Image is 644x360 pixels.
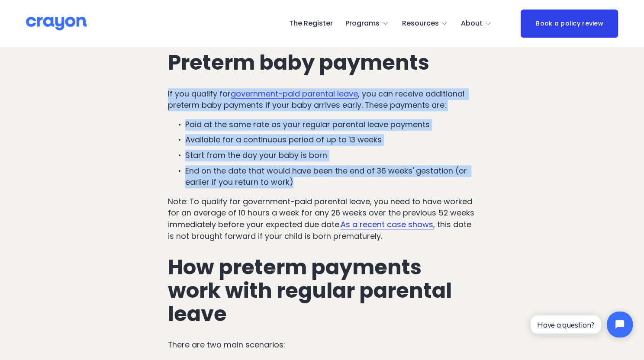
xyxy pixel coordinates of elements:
span: About [461,17,483,30]
p: There are two main scenarios: [168,339,476,351]
h2: How preterm payments work with regular parental leave [168,256,476,325]
p: Note: To qualify for government-paid parental leave, you need to have worked for an average of 10... [168,196,476,242]
a: government-paid parental leave [231,88,358,99]
h2: Preterm baby payments [168,51,476,74]
a: As a recent case shows [341,219,433,230]
p: End on the date that would have been the end of 36 weeks' gestation (or earlier if you return to ... [185,165,476,188]
span: Resources [402,17,439,30]
a: folder dropdown [345,17,389,31]
img: Crayon [26,16,87,31]
a: Book a policy review [521,10,618,38]
a: folder dropdown [402,17,448,31]
p: If you qualify for , you can receive additional preterm baby payments if your baby arrives early.... [168,88,476,111]
span: Programs [345,17,380,30]
a: The Register [289,17,332,31]
a: folder dropdown [461,17,492,31]
p: Available for a continuous period of up to 13 weeks [185,134,476,146]
p: Paid at the same rate as your regular parental leave payments [185,119,476,131]
p: Start from the day your baby is born [185,150,476,161]
iframe: Tidio Chat [523,304,640,345]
